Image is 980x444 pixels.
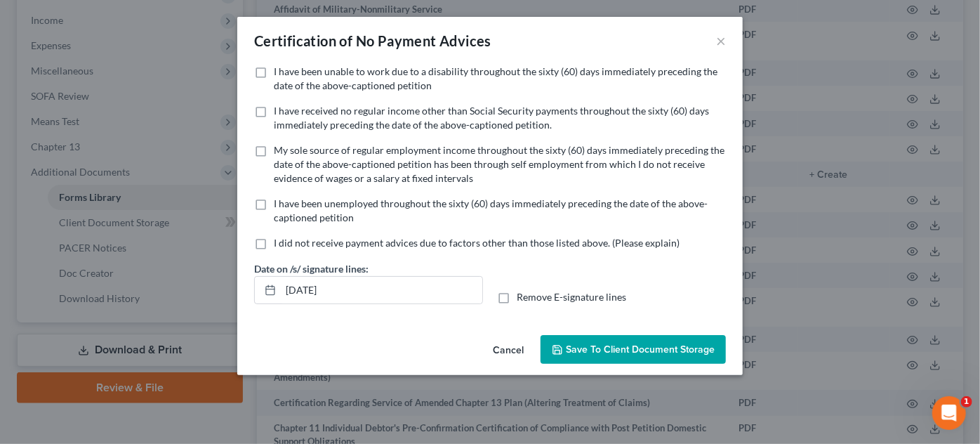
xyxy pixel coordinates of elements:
iframe: Intercom live chat [932,396,966,430]
button: Cancel [482,337,535,365]
span: 1 [961,396,972,407]
span: Save to Client Document Storage [566,344,715,355]
label: Date on /s/ signature lines: [254,261,369,276]
div: Certification of No Payment Advices [254,31,491,51]
input: MM/DD/YYYY [281,277,482,303]
span: I have received no regular income other than Social Security payments throughout the sixty (60) d... [274,105,709,131]
span: I did not receive payment advices due to factors other than those listed above. (Please explain) [274,237,680,249]
span: My sole source of regular employment income throughout the sixty (60) days immediately preceding ... [274,144,724,184]
button: × [716,32,726,49]
span: I have been unemployed throughout the sixty (60) days immediately preceding the date of the above... [274,197,708,223]
span: I have been unable to work due to a disability throughout the sixty (60) days immediately precedi... [274,65,717,91]
span: Remove E-signature lines [517,291,626,303]
button: Save to Client Document Storage [541,335,726,365]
